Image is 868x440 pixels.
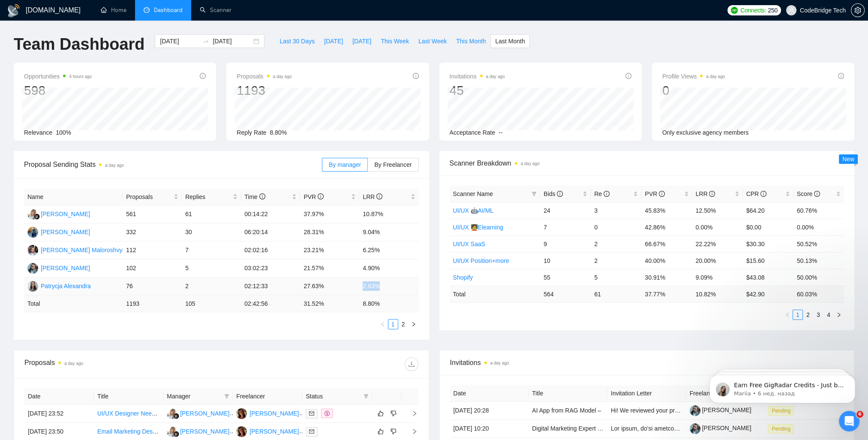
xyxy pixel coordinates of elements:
a: 2 [399,319,408,329]
td: 30.91% [641,269,692,286]
img: c188FxzDhO5E56_NlwAr36FdT1wLMfji5Jw8GtvGcsTb34KkdLqeYyRYq1uININpLT [690,423,700,434]
td: $43.08 [743,269,793,286]
td: 60.76% [793,202,844,219]
span: By Freelancer [374,161,411,168]
th: Manager [163,388,233,405]
td: 76 [123,277,182,295]
td: 10.87% [359,205,418,223]
span: right [411,322,416,327]
td: 0 [591,219,641,235]
span: user [788,7,794,13]
a: AV[PERSON_NAME] [236,428,299,434]
a: AV[PERSON_NAME] [236,410,299,416]
span: Profile Views [662,71,725,81]
img: AV [236,408,247,419]
a: 3 [814,310,823,319]
a: UI/UX 🧑‍🏫Elearning [453,224,503,231]
img: logo [7,4,21,18]
button: This Week [376,34,414,48]
a: UI/UX Designer Needed for Lean MVP Development [97,410,237,417]
img: gigradar-bm.png [173,431,179,437]
a: UI/UX Position+more [453,257,509,264]
div: [PERSON_NAME] [249,409,299,418]
span: filter [362,390,370,403]
td: 4.90% [359,259,418,277]
td: 61 [591,286,641,302]
th: Title [94,388,163,405]
div: 45 [450,82,505,99]
td: 2 [591,235,641,252]
a: SA[PERSON_NAME] [27,228,90,235]
img: DM [27,245,38,256]
a: KK[PERSON_NAME] [27,264,90,271]
li: Next Page [408,319,419,329]
span: Last Week [418,36,447,46]
td: 30 [182,223,241,241]
a: 1 [793,310,802,319]
span: 8.80% [270,129,287,136]
span: Manager [167,392,221,401]
span: Opportunities [24,71,92,81]
li: 2 [803,310,813,320]
td: 03:02:23 [241,259,300,277]
button: left [378,319,388,329]
td: 0.00% [793,219,844,235]
td: 2 [182,277,241,295]
th: Freelancer [233,388,302,405]
a: homeHome [101,6,126,14]
th: Freelancer [686,385,765,402]
span: filter [222,390,231,403]
span: New [842,156,854,163]
a: Email Marketing Designer [97,428,166,435]
span: Last 30 Days [279,36,315,46]
button: like [375,426,386,437]
span: dashboard [144,7,150,13]
td: Digital Marketing Expert Wanted, Wordpress, Canva, High Level [529,420,607,438]
span: mail [309,429,314,434]
td: 10 [540,252,591,269]
time: a day ago [64,361,83,366]
a: [PERSON_NAME] [690,407,751,413]
span: like [378,428,384,435]
span: info-circle [200,73,206,79]
img: gigradar-bm.png [173,413,179,419]
a: PAPatrycja Alexandra [27,282,91,289]
p: Message from Mariia, sent 6 нед. назад [37,33,148,41]
td: 112 [123,241,182,259]
td: 50.00% [793,269,844,286]
td: 40.00% [641,252,692,269]
div: 0 [662,82,725,99]
li: 3 [813,310,823,320]
td: 20.00% [692,252,743,269]
td: 24 [540,202,591,219]
input: End date [213,36,252,46]
span: right [836,312,841,317]
td: $0.00 [743,219,793,235]
a: AK[PERSON_NAME] [27,210,90,217]
span: LRR [363,193,382,200]
td: 561 [123,205,182,223]
span: filter [224,394,229,399]
td: AI App from RAG Model – [529,402,607,420]
button: Last Week [414,34,451,48]
span: setting [851,7,864,14]
span: info-circle [709,191,715,197]
td: 37.77 % [641,286,692,302]
time: a day ago [490,361,509,365]
img: SA [27,227,38,238]
span: info-circle [604,191,610,197]
span: Replies [185,192,231,202]
td: 06:20:14 [241,223,300,241]
a: searchScanner [200,6,231,14]
span: Pending [768,424,794,434]
span: info-circle [557,191,563,197]
td: 564 [540,286,591,302]
span: info-circle [659,191,665,197]
td: 37.97% [300,205,359,223]
td: $ 42.90 [743,286,793,302]
li: 2 [398,319,408,329]
td: 7 [540,219,591,235]
div: [PERSON_NAME] [41,227,90,237]
span: Relevance [24,129,52,136]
